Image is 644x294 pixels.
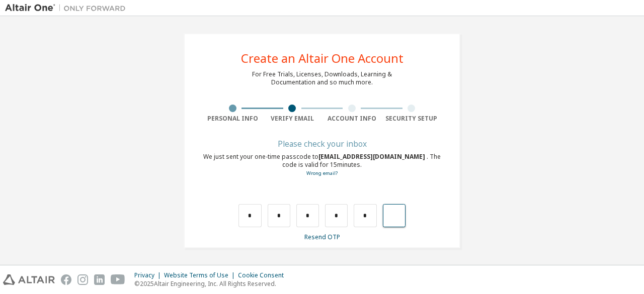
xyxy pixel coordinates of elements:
div: Website Terms of Use [164,271,238,279]
img: facebook.svg [61,274,71,285]
div: Personal Info [203,115,263,123]
div: Please check your inbox [203,141,441,147]
div: Account Info [322,115,382,123]
div: Privacy [134,271,164,279]
p: © 2025 Altair Engineering, Inc. All Rights Reserved. [134,279,290,288]
div: We just sent your one-time passcode to . The code is valid for 15 minutes. [203,153,441,177]
div: For Free Trials, Licenses, Downloads, Learning & Documentation and so much more. [252,70,392,86]
img: altair_logo.svg [3,274,55,285]
img: linkedin.svg [94,274,105,285]
div: Security Setup [382,115,442,123]
a: Resend OTP [304,233,340,241]
span: [EMAIL_ADDRESS][DOMAIN_NAME] [318,152,427,161]
img: youtube.svg [111,274,125,285]
div: Verify Email [263,115,323,123]
img: Altair One [5,3,131,13]
a: Go back to the registration form [306,170,338,176]
img: instagram.svg [77,274,88,285]
div: Create an Altair One Account [241,52,404,64]
div: Cookie Consent [238,271,290,279]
